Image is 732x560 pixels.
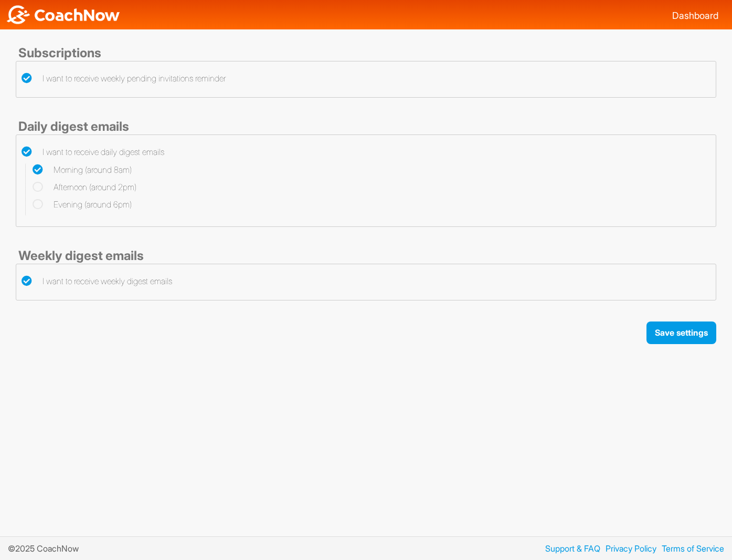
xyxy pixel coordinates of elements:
[33,198,132,211] label: Evening (around 6pm)
[656,542,724,555] a: Terms of Service
[16,45,716,61] div: Subscriptions
[33,163,132,176] label: Morning (around 8am)
[16,248,716,264] div: Weekly digest emails
[22,72,226,85] label: I want to receive weekly pending invitations reminder
[646,322,716,344] button: Save settings
[16,119,716,134] div: Daily digest emails
[33,181,136,193] label: Afternoon (around 2pm)
[540,542,600,555] a: Support & FAQ
[8,542,87,555] p: © 2025 CoachNow
[22,275,172,287] label: I want to receive weekly digest emails
[672,10,718,21] a: Dashboard
[600,542,656,555] a: Privacy Policy
[5,5,121,24] img: CoachNow
[22,146,164,158] label: I want to receive daily digest emails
